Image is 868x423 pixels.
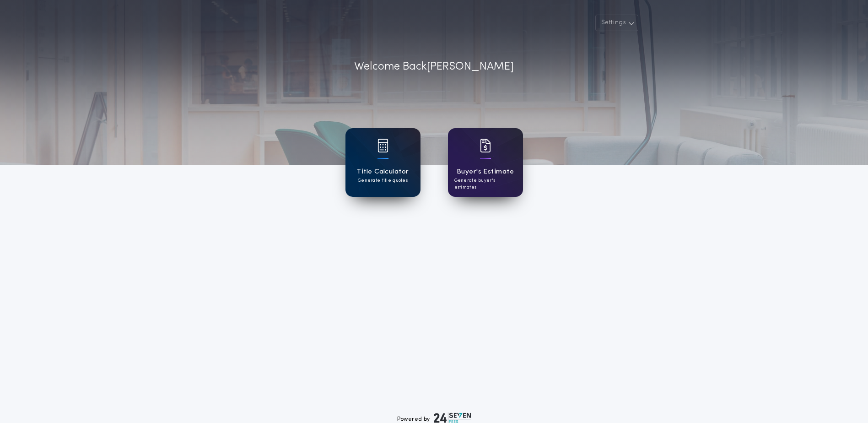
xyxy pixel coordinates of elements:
[454,177,517,191] p: Generate buyer's estimates
[345,128,421,197] a: card iconTitle CalculatorGenerate title quotes
[480,139,491,152] img: card icon
[356,167,409,177] h1: Title Calculator
[457,167,514,177] h1: Buyer's Estimate
[595,15,638,31] button: Settings
[377,139,388,152] img: card icon
[358,177,408,184] p: Generate title quotes
[448,128,523,197] a: card iconBuyer's EstimateGenerate buyer's estimates
[354,59,514,75] p: Welcome Back [PERSON_NAME]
